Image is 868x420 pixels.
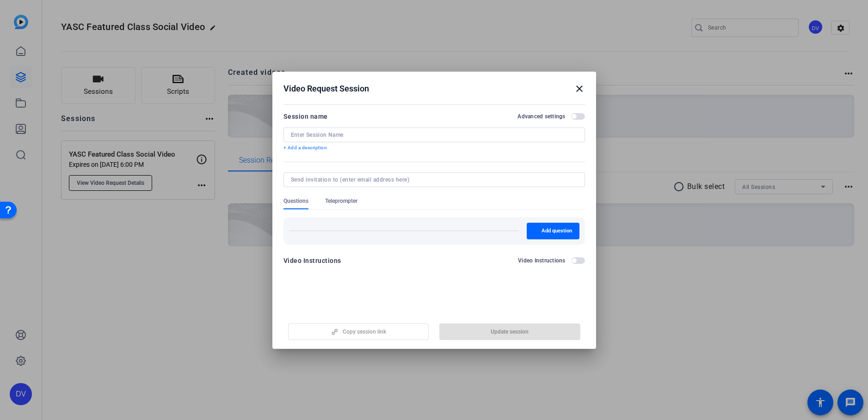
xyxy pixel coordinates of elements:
div: Video Instructions [283,255,341,266]
input: Send invitation to (enter email address here) [291,176,574,183]
h2: Advanced settings [517,113,565,120]
input: Enter Session Name [291,131,578,139]
h2: Video Instructions [518,257,566,264]
span: Questions [283,197,308,205]
div: Video Request Session [283,83,585,94]
mat-icon: close [574,83,585,94]
p: + Add a description [283,144,585,152]
div: Session name [283,111,328,122]
button: Add question [527,223,579,239]
span: Add question [542,227,572,235]
span: Teleprompter [325,197,357,205]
